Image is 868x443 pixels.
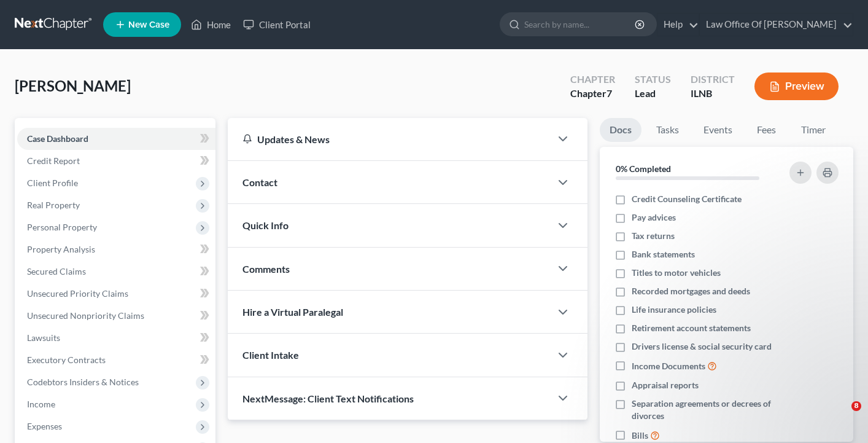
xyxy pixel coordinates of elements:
span: Credit Counseling Certificate [632,193,742,205]
a: Fees [747,118,786,142]
input: Search by name... [524,13,637,36]
span: 8 [851,401,861,411]
div: Chapter [570,73,615,87]
a: Docs [600,118,641,142]
a: Secured Claims [17,261,215,283]
span: Client Intake [242,349,299,361]
a: Unsecured Priority Claims [17,283,215,305]
a: Timer [791,118,835,142]
a: Case Dashboard [17,128,215,150]
div: ILNB [691,87,735,101]
a: Events [694,118,742,142]
span: [PERSON_NAME] [15,77,131,95]
a: Help [657,14,699,36]
span: Secured Claims [27,266,86,276]
a: Unsecured Nonpriority Claims [17,305,215,327]
span: Client Profile [27,178,78,188]
span: Unsecured Nonpriority Claims [27,310,144,321]
span: New Case [128,20,169,29]
span: Credit Report [27,155,80,166]
span: Contact [242,176,277,188]
span: Executory Contracts [27,355,106,365]
span: NextMessage: Client Text Notifications [242,393,414,404]
span: Bills [632,429,648,442]
span: 7 [606,87,612,99]
span: Separation agreements or decrees of divorces [632,398,780,422]
a: Home [185,14,237,36]
a: Executory Contracts [17,349,215,371]
span: Income [27,399,55,409]
span: Hire a Virtual Paralegal [242,306,343,318]
a: Credit Report [17,150,215,172]
a: Client Portal [237,14,317,36]
span: Quick Info [242,219,289,231]
div: District [691,73,735,87]
span: Codebtors Insiders & Notices [27,377,139,387]
div: Chapter [570,87,615,101]
a: Lawsuits [17,327,215,349]
button: Preview [754,73,839,100]
div: Lead [635,87,671,101]
span: Case Dashboard [27,133,88,144]
iframe: Intercom live chat [826,401,856,431]
div: Status [635,73,671,87]
a: Tasks [646,118,689,142]
span: Real Property [27,200,80,210]
span: Lawsuits [27,332,60,343]
a: Property Analysis [17,238,215,261]
span: Expenses [27,421,62,431]
span: Unsecured Priority Claims [27,288,128,299]
span: Property Analysis [27,244,95,254]
span: Comments [242,263,290,275]
strong: 0% Completed [616,163,671,174]
div: Updates & News [242,133,536,146]
span: Personal Property [27,222,97,232]
a: Law Office Of [PERSON_NAME] [700,14,853,36]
